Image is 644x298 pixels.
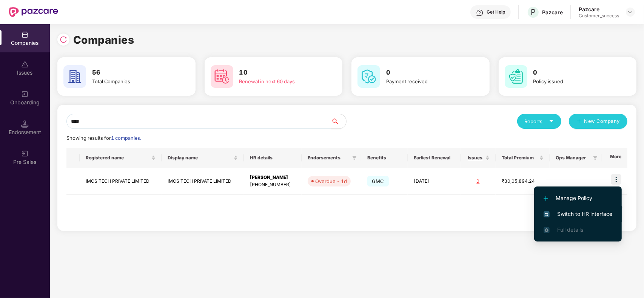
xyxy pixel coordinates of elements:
[556,155,590,161] span: Ops Manager
[557,226,583,233] span: Full details
[21,31,29,38] img: svg+xml;base64,PHN2ZyBpZD0iQ29tcGFuaWVzIiB4bWxucz0iaHR0cDovL3d3dy53My5vcmcvMjAwMC9zdmciIHdpZHRoPS...
[21,120,29,128] img: svg+xml;base64,PHN2ZyB3aWR0aD0iMTQuNSIgaGVpZ2h0PSIxNC41IiB2aWV3Qm94PSIwIDAgMTYgMTYiIGZpbGw9Im5vbm...
[569,114,627,129] button: plusNew Company
[239,68,321,78] h3: 10
[80,168,162,195] td: IMCS TECH PRIVATE LIMITED
[544,210,612,218] span: Switch to HR interface
[544,196,548,201] img: svg+xml;base64,PHN2ZyB4bWxucz0iaHR0cDovL3d3dy53My5vcmcvMjAwMC9zdmciIHdpZHRoPSIxMi4yMDEiIGhlaWdodD...
[602,148,627,168] th: More
[502,155,538,161] span: Total Premium
[239,78,321,85] div: Renewal in next 60 days
[579,13,619,19] div: Customer_success
[60,36,67,43] img: svg+xml;base64,PHN2ZyBpZD0iUmVsb2FkLTMyeDMyIiB4bWxucz0iaHR0cDovL3d3dy53My5vcmcvMjAwMC9zdmciIHdpZH...
[467,178,490,185] div: 0
[331,114,347,129] button: search
[544,211,550,217] img: svg+xml;base64,PHN2ZyB4bWxucz0iaHR0cDovL3d3dy53My5vcmcvMjAwMC9zdmciIHdpZHRoPSIxNiIgaGVpZ2h0PSIxNi...
[250,174,296,181] div: [PERSON_NAME]
[386,78,468,85] div: Payment received
[593,156,598,160] span: filter
[308,155,349,161] span: Endorsements
[315,177,347,185] div: Overdue - 1d
[21,90,29,98] img: svg+xml;base64,PHN2ZyB3aWR0aD0iMjAiIGhlaWdodD0iMjAiIHZpZXdCb3g9IjAgMCAyMCAyMCIgZmlsbD0ibm9uZSIgeG...
[386,68,468,78] h3: 0
[63,65,86,88] img: svg+xml;base64,PHN2ZyB4bWxucz0iaHR0cDovL3d3dy53My5vcmcvMjAwMC9zdmciIHdpZHRoPSI2MCIgaGVpZ2h0PSI2MC...
[487,9,505,15] div: Get Help
[533,78,615,85] div: Policy issued
[408,148,461,168] th: Earliest Renewal
[408,168,461,195] td: [DATE]
[73,32,134,48] h1: Companies
[611,174,621,185] img: icon
[66,135,141,141] span: Showing results for
[592,153,599,162] span: filter
[576,119,581,125] span: plus
[476,9,484,17] img: svg+xml;base64,PHN2ZyBpZD0iSGVscC0zMngzMiIgeG1sbnM9Imh0dHA6Ly93d3cudzMub3JnLzIwMDAvc3ZnIiB3aWR0aD...
[533,68,615,78] h3: 0
[21,61,29,68] img: svg+xml;base64,PHN2ZyBpZD0iSXNzdWVzX2Rpc2FibGVkIiB4bWxucz0iaHR0cDovL3d3dy53My5vcmcvMjAwMC9zdmciIH...
[9,7,58,17] img: New Pazcare Logo
[331,118,346,124] span: search
[80,148,162,168] th: Registered name
[544,194,612,202] span: Manage Policy
[244,148,302,168] th: HR details
[92,68,174,78] h3: 56
[162,168,244,195] td: IMCS TECH PRIVATE LIMITED
[627,9,633,15] img: svg+xml;base64,PHN2ZyBpZD0iRHJvcGRvd24tMzJ4MzIiIHhtbG5zPSJodHRwOi8vd3d3LnczLm9yZy8yMDAwL3N2ZyIgd2...
[467,155,484,161] span: Issues
[211,65,233,88] img: svg+xml;base64,PHN2ZyB4bWxucz0iaHR0cDovL3d3dy53My5vcmcvMjAwMC9zdmciIHdpZHRoPSI2MCIgaGVpZ2h0PSI2MC...
[21,150,29,157] img: svg+xml;base64,PHN2ZyB3aWR0aD0iMjAiIGhlaWdodD0iMjAiIHZpZXdCb3g9IjAgMCAyMCAyMCIgZmlsbD0ibm9uZSIgeG...
[461,148,496,168] th: Issues
[162,148,244,168] th: Display name
[367,176,389,186] span: GMC
[351,153,358,162] span: filter
[496,148,550,168] th: Total Premium
[544,227,550,233] img: svg+xml;base64,PHN2ZyB4bWxucz0iaHR0cDovL3d3dy53My5vcmcvMjAwMC9zdmciIHdpZHRoPSIxNi4zNjMiIGhlaWdodD...
[584,118,620,125] span: New Company
[111,135,141,141] span: 1 companies.
[502,178,544,185] div: ₹30,05,894.24
[505,65,527,88] img: svg+xml;base64,PHN2ZyB4bWxucz0iaHR0cDovL3d3dy53My5vcmcvMjAwMC9zdmciIHdpZHRoPSI2MCIgaGVpZ2h0PSI2MC...
[531,8,536,17] span: P
[352,156,357,160] span: filter
[579,6,619,13] div: Pazcare
[542,9,563,16] div: Pazcare
[168,155,232,161] span: Display name
[92,78,174,85] div: Total Companies
[86,155,150,161] span: Registered name
[361,148,408,168] th: Benefits
[549,119,554,124] span: caret-down
[525,118,554,125] div: Reports
[250,181,296,188] div: [PHONE_NUMBER]
[357,65,380,88] img: svg+xml;base64,PHN2ZyB4bWxucz0iaHR0cDovL3d3dy53My5vcmcvMjAwMC9zdmciIHdpZHRoPSI2MCIgaGVpZ2h0PSI2MC...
